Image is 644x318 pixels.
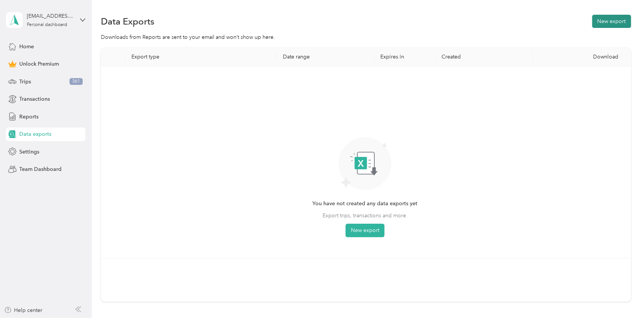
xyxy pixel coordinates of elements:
[19,60,59,68] span: Unlock Premium
[19,165,62,173] span: Team Dashboard
[436,48,533,66] th: Created
[19,78,31,86] span: Trips
[19,130,51,138] span: Data exports
[323,212,408,220] span: Export trips, transactions and more.
[27,12,74,20] div: [EMAIL_ADDRESS][PERSON_NAME][DOMAIN_NAME]
[101,33,631,41] div: Downloads from Reports are sent to your email and won’t show up here.
[346,224,385,237] button: New export
[19,148,39,156] span: Settings
[375,48,436,66] th: Expires in
[69,78,83,85] span: 361
[592,15,631,28] button: New export
[539,54,625,60] div: Download
[27,23,67,27] div: Personal dashboard
[19,113,39,121] span: Reports
[101,17,154,25] h1: Data Exports
[277,48,375,66] th: Date range
[602,276,644,318] iframe: Everlance-gr Chat Button Frame
[312,200,417,208] span: You have not created any data exports yet
[19,43,34,51] span: Home
[19,95,50,103] span: Transactions
[4,306,43,314] button: Help center
[125,48,277,66] th: Export type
